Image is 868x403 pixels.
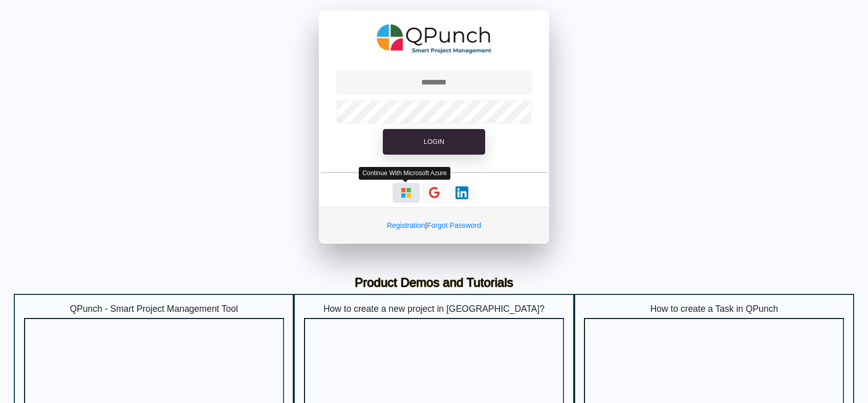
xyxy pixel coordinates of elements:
[359,167,450,180] div: Continue With Microsoft Azure
[455,186,468,199] img: Loading...
[448,183,475,203] button: Continue With LinkedIn
[304,304,564,314] h5: How to create a new project in [GEOGRAPHIC_DATA]?
[21,275,847,290] h3: Product Demos and Tutorials
[24,304,284,314] h5: QPunch - Smart Project Management Tool
[383,129,485,155] button: Login
[422,183,447,204] button: Continue With Google
[427,221,481,229] a: Forgot Password
[319,207,549,244] div: |
[400,186,413,199] img: Loading...
[387,221,425,229] a: Registration
[584,304,844,314] h5: How to create a Task in QPunch
[377,20,492,57] img: QPunch
[424,138,444,145] span: Login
